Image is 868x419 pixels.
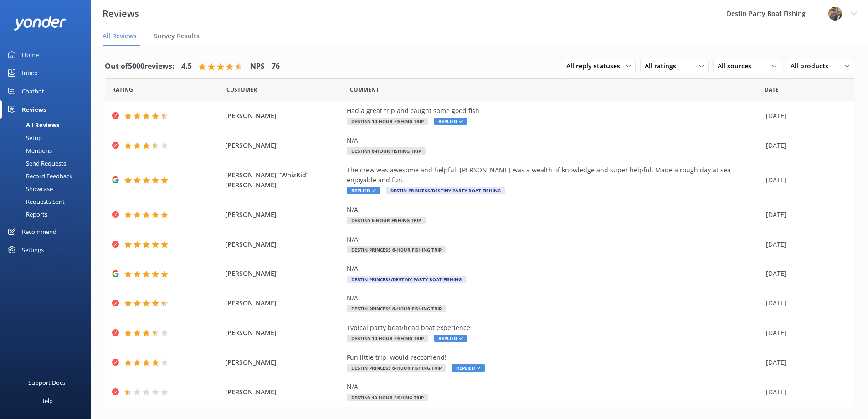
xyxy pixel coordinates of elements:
span: All Reviews [103,31,137,41]
span: All products [791,61,834,71]
div: Reports [5,208,47,221]
h4: NPS [250,61,265,72]
div: Fun little trip, would reccomend! [347,352,761,362]
img: 250-1666038197.jpg [828,7,842,21]
span: Destiny 6-Hour Fishing Trip [347,147,426,155]
div: [DATE] [766,328,842,338]
span: All sources [718,61,757,71]
h4: Out of 5000 reviews: [105,61,175,72]
div: N/A [347,234,761,244]
div: Record Feedback [5,170,72,182]
span: [PERSON_NAME] [225,111,343,121]
span: Destiny 10-Hour Fishing Trip [347,394,428,401]
div: N/A [347,205,761,215]
span: Destin Princess 6-Hour Fishing Trip [347,305,446,312]
span: Destiny 10-Hour Fishing Trip [347,118,428,125]
span: Date [226,85,257,94]
span: All ratings [645,61,682,71]
a: Record Feedback [5,170,91,182]
span: Destin Princess/Destiny Party Boat Fishing [386,187,505,194]
div: Reviews [22,100,46,119]
span: [PERSON_NAME] [225,328,343,338]
div: Support Docs [28,373,65,392]
div: [DATE] [766,387,842,397]
span: [PERSON_NAME] [225,140,343,150]
div: Setup [5,131,42,144]
div: N/A [347,264,761,274]
div: Home [22,46,39,64]
span: Destiny 6-Hour Fishing Trip [347,217,426,224]
div: N/A [347,293,761,303]
div: All Reviews [5,119,59,131]
div: [DATE] [766,269,842,279]
span: [PERSON_NAME] [225,357,343,367]
a: Mentions [5,144,91,157]
div: [DATE] [766,239,842,249]
span: All reply statuses [566,61,626,71]
a: Showcase [5,182,91,195]
div: Requests Sent [5,195,65,208]
div: Chatbot [22,82,44,100]
div: [DATE] [766,175,842,185]
h3: Reviews [103,6,139,21]
span: [PERSON_NAME] [225,239,343,249]
span: Replied [434,118,467,125]
a: Reports [5,208,91,221]
div: Send Requests [5,157,66,170]
span: Date [112,85,133,94]
div: [DATE] [766,111,842,121]
span: [PERSON_NAME] [225,210,343,220]
img: yonder-white-logo.png [14,16,66,31]
h4: 76 [272,61,280,72]
span: Destin Princess 6-Hour Fishing Trip [347,246,446,253]
div: Inbox [22,64,38,82]
div: N/A [347,135,761,145]
span: Replied [434,335,467,342]
span: Date [765,85,779,94]
div: Help [40,392,53,410]
span: Destiny 10-Hour Fishing Trip [347,335,428,342]
div: The crew was awesome and helpful. [PERSON_NAME] was a wealth of knowledge and super helpful. Made... [347,165,761,186]
span: [PERSON_NAME] [225,387,343,397]
span: Survey Results [154,31,200,41]
div: [DATE] [766,140,842,150]
span: Destin Princess 6-Hour Fishing Trip [347,364,446,372]
a: Send Requests [5,157,91,170]
h4: 4.5 [181,61,192,72]
span: Question [350,85,379,94]
div: N/A [347,382,761,392]
div: Showcase [5,182,53,195]
span: Replied [347,187,380,194]
div: Had a great trip and caught some good fish [347,106,761,116]
a: Requests Sent [5,195,91,208]
span: Destin Princess/Destiny Party Boat Fishing [347,276,466,283]
span: [PERSON_NAME] [225,298,343,308]
div: [DATE] [766,210,842,220]
span: Replied [452,364,485,372]
div: Mentions [5,144,52,157]
div: Recommend [22,222,56,241]
a: Setup [5,131,91,144]
span: [PERSON_NAME] “WhizKid” [PERSON_NAME] [225,170,343,191]
div: [DATE] [766,357,842,367]
div: Typical party boat/head boat experience [347,323,761,333]
div: [DATE] [766,298,842,308]
div: Settings [22,241,44,259]
a: All Reviews [5,119,91,131]
span: [PERSON_NAME] [225,269,343,279]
